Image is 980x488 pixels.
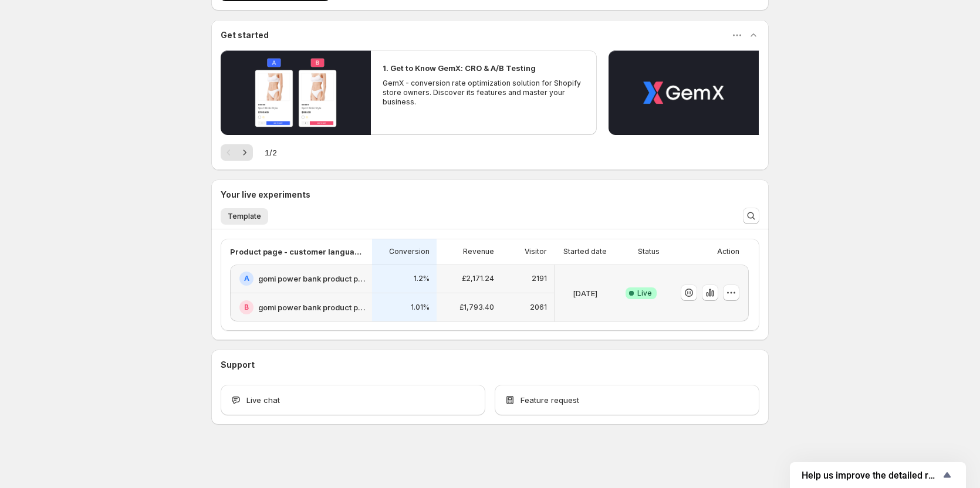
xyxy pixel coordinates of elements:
[637,289,652,298] span: Live
[258,301,365,313] h2: gomi power bank product page - [DATE] test
[530,303,547,312] p: 2061
[573,287,597,299] p: [DATE]
[221,144,253,161] nav: Pagination
[462,274,494,283] p: £2,171.24
[221,189,310,201] h3: Your live experiments
[411,303,430,312] p: 1.01%
[459,303,494,312] p: £1,793.40
[609,50,759,135] button: Play video
[246,394,280,406] span: Live chat
[389,247,430,256] p: Conversion
[563,247,607,256] p: Started date
[638,247,660,256] p: Status
[414,274,430,283] p: 1.2%
[236,144,253,161] button: Next
[258,273,365,284] h2: gomi power bank product page
[244,303,249,312] h2: B
[383,62,536,74] h2: 1. Get to Know GemX: CRO & A/B Testing
[521,394,579,406] span: Feature request
[244,274,249,283] h2: A
[802,470,940,481] span: Help us improve the detailed report for A/B campaigns
[221,29,269,41] h3: Get started
[228,212,261,221] span: Template
[221,359,255,371] h3: Support
[383,79,584,107] p: GemX - conversion rate optimization solution for Shopify store owners. Discover its features and ...
[532,274,547,283] p: 2191
[230,246,365,257] p: Product page - customer language test
[265,147,277,158] span: 1 / 2
[525,247,547,256] p: Visitor
[221,50,371,135] button: Play video
[717,247,739,256] p: Action
[743,208,759,224] button: Search and filter results
[463,247,494,256] p: Revenue
[802,468,954,482] button: Show survey - Help us improve the detailed report for A/B campaigns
